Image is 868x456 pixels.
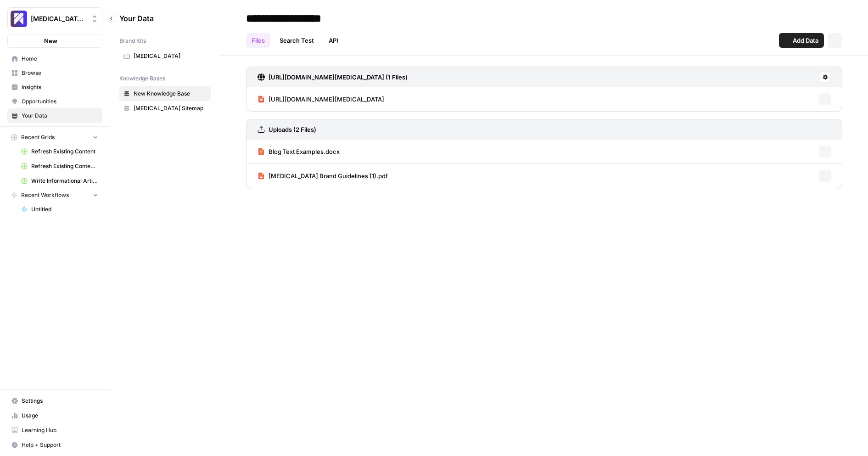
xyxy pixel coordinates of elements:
[119,37,146,45] span: Brand Kits
[119,101,211,116] a: [MEDICAL_DATA] Sitemap
[269,95,384,104] span: [URL][DOMAIN_NAME][MEDICAL_DATA]
[119,49,211,63] a: [MEDICAL_DATA]
[22,441,98,449] span: Help + Support
[258,164,388,188] a: [MEDICAL_DATA] Brand Guidelines (1).pdf
[7,408,102,423] a: Usage
[31,205,98,214] span: Untitled
[7,108,102,123] a: Your Data
[22,112,98,120] span: Your Data
[269,125,316,134] h3: Uploads (2 Files)
[246,33,270,48] a: Files
[22,397,98,405] span: Settings
[21,191,69,199] span: Recent Workflows
[22,97,98,106] span: Opportunities
[17,174,102,188] a: Write Informational Article
[31,147,98,156] span: Refresh Existing Content
[31,14,86,23] span: [MEDICAL_DATA] - Test
[22,426,98,434] span: Learning Hub
[134,52,207,60] span: [MEDICAL_DATA]
[31,177,98,185] span: Write Informational Article
[274,33,319,48] a: Search Test
[7,66,102,80] a: Browse
[134,104,207,113] span: [MEDICAL_DATA] Sitemap
[7,188,102,202] button: Recent Workflows
[17,144,102,159] a: Refresh Existing Content
[779,33,824,48] button: Add Data
[17,202,102,217] a: Untitled
[7,94,102,109] a: Opportunities
[31,162,98,170] span: Refresh Existing Content - Test 2
[17,159,102,174] a: Refresh Existing Content - Test 2
[269,73,408,82] h3: [URL][DOMAIN_NAME][MEDICAL_DATA] (1 Files)
[22,69,98,77] span: Browse
[134,90,207,98] span: New Knowledge Base
[258,87,384,111] a: [URL][DOMAIN_NAME][MEDICAL_DATA]
[7,51,102,66] a: Home
[7,80,102,95] a: Insights
[7,394,102,408] a: Settings
[11,11,27,27] img: Overjet - Test Logo
[22,411,98,420] span: Usage
[7,7,102,30] button: Workspace: Overjet - Test
[258,67,408,87] a: [URL][DOMAIN_NAME][MEDICAL_DATA] (1 Files)
[258,140,340,163] a: Blog Text Examples.docx
[7,423,102,438] a: Learning Hub
[793,36,818,45] span: Add Data
[323,33,344,48] a: API
[119,13,200,24] span: Your Data
[22,55,98,63] span: Home
[119,74,165,83] span: Knowledge Bases
[44,36,57,45] span: New
[119,86,211,101] a: New Knowledge Base
[258,119,316,140] a: Uploads (2 Files)
[7,438,102,452] button: Help + Support
[21,133,55,141] span: Recent Grids
[7,34,102,48] button: New
[269,147,340,156] span: Blog Text Examples.docx
[22,83,98,91] span: Insights
[7,130,102,144] button: Recent Grids
[269,171,388,180] span: [MEDICAL_DATA] Brand Guidelines (1).pdf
